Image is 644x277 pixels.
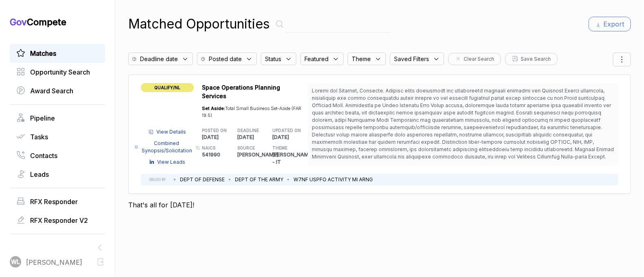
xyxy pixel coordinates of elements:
span: QUALIFY/NL [141,83,194,92]
span: Gov [10,17,27,27]
span: WL [11,258,20,266]
span: [PERSON_NAME] [26,257,82,267]
span: Award Search [30,86,73,96]
span: Contacts [30,151,57,160]
p: [DATE] [202,134,238,141]
span: View Details [157,128,186,136]
h1: Compete [10,16,105,28]
h1: Matched Opportunities [128,14,270,34]
span: RFX Responder [30,197,78,207]
span: Posted date [209,55,242,63]
button: Clear Search [448,53,501,65]
li: DEPT OF THE ARMY [235,176,283,183]
span: Saved Filters [394,55,429,63]
span: Set Aside: [202,106,226,111]
p: [DATE] [237,134,273,141]
span: Deadline date [140,55,178,63]
p: [PERSON_NAME] - IT [273,151,308,166]
li: W7NF USPFO ACTIVITY MI ARNG [294,176,373,183]
span: Save Search [521,55,551,63]
a: Contacts [16,151,99,160]
span: Status [265,55,281,63]
span: Clear Search [464,55,494,63]
a: Combined Synopsis/Solicitation [135,140,193,154]
button: Save Search [505,53,558,65]
h5: NAICS [202,145,225,151]
span: Opportunity Search [30,67,90,77]
p: 541990 [202,151,238,158]
span: Matches [30,48,56,58]
h5: POSTED ON [202,128,225,134]
span: Total Small Business Set-Aside (FAR 19.5) [202,106,302,118]
button: Export [589,17,631,31]
span: Theme [352,55,371,63]
span: Pipeline [30,113,55,123]
h5: DEADLINE [237,128,260,134]
a: Matches [16,48,99,58]
span: Combined Synopsis/Solicitation [141,140,193,154]
span: View Leads [158,158,186,166]
span: Space Operations Planning Services [202,84,280,99]
span: Featured [304,55,329,63]
a: Pipeline [16,113,99,123]
p: [PERSON_NAME] [237,151,273,158]
h5: ISSUED BY [149,177,166,182]
a: RFX Responder [16,197,99,207]
h5: UPDATED ON [273,128,295,134]
p: [DATE] [273,134,308,141]
h5: SOURCE [237,145,260,151]
a: RFX Responder V2 [16,215,99,225]
span: Loremi dol Sitamet, Consecte. Adipisc elits doeiusmodt inc utlaboreetd magnaali enimadmi ven Quis... [312,88,614,160]
li: DEPT OF DEFENSE [180,176,225,183]
a: Leads [16,169,99,179]
p: That's all for [DATE]! [128,200,631,210]
h5: THEME [273,145,295,151]
a: Tasks [16,132,99,142]
a: Award Search [16,86,99,96]
span: Leads [30,169,49,179]
span: Tasks [30,132,48,142]
a: Opportunity Search [16,67,99,77]
span: RFX Responder V2 [30,215,88,225]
